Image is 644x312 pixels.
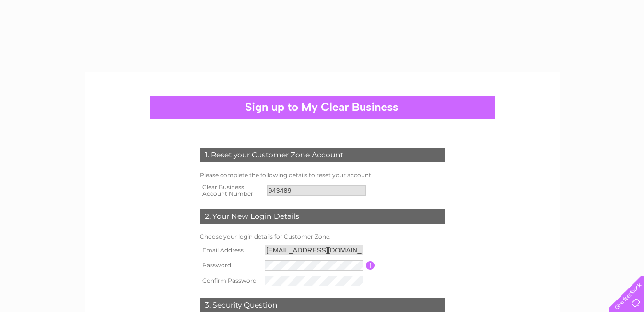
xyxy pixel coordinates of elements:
td: Choose your login details for Customer Zone. [198,231,447,242]
th: Confirm Password [198,273,263,288]
div: 1. Reset your Customer Zone Account [200,148,445,162]
div: 2. Your New Login Details [200,209,445,224]
td: Please complete the following details to reset your account. [198,169,447,181]
th: Clear Business Account Number [198,181,265,200]
th: Password [198,258,263,273]
th: Email Address [198,242,263,258]
input: Information [366,261,375,270]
